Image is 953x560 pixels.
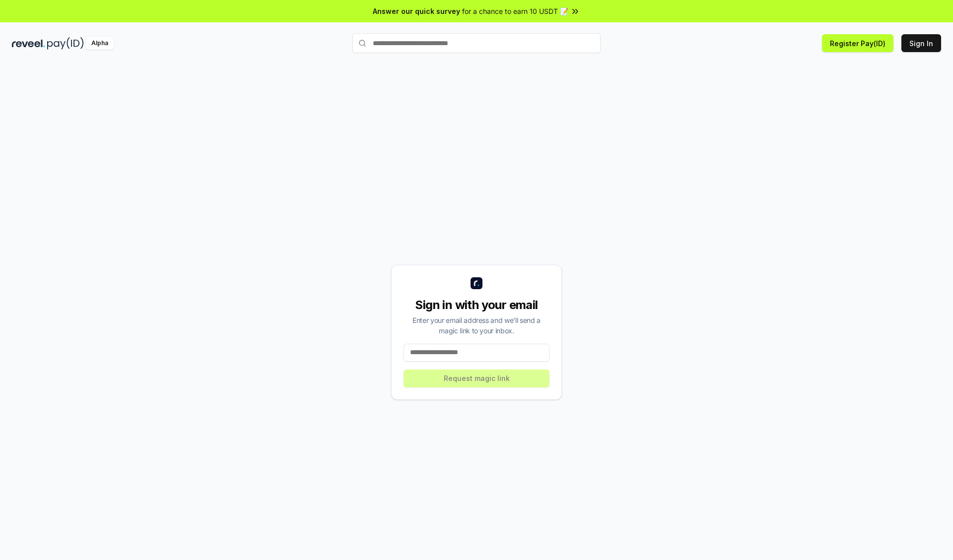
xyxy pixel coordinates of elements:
span: Answer our quick survey [373,6,460,16]
span: for a chance to earn 10 USDT 📝 [462,6,568,16]
img: pay_id [47,37,84,50]
img: logo_small [471,277,482,289]
img: reveel_dark [12,37,45,50]
button: Register Pay(ID) [822,34,893,52]
button: Sign In [901,34,941,52]
div: Alpha [86,37,114,50]
div: Enter your email address and we’ll send a magic link to your inbox. [404,315,549,336]
div: Sign in with your email [404,297,549,313]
